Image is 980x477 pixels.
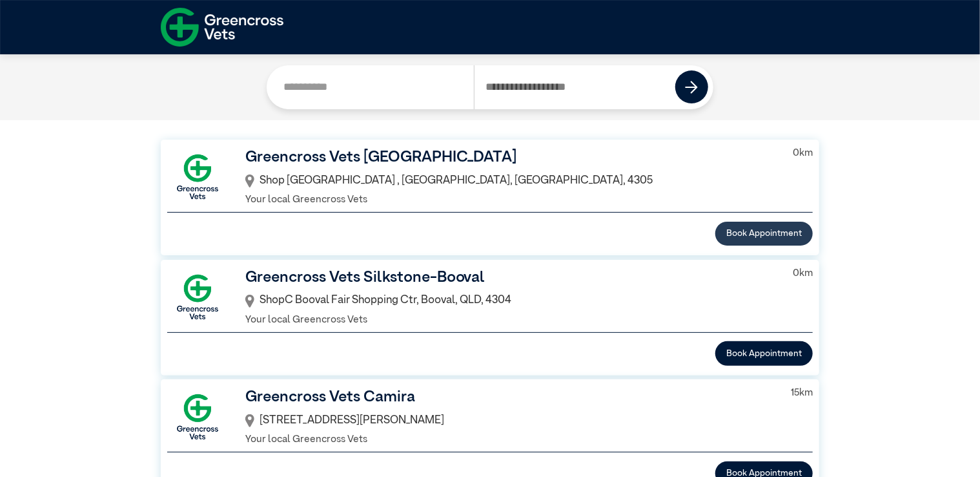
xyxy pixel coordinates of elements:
[167,147,228,207] img: GX-Square.png
[245,386,773,409] h3: Greencross Vets Camira
[715,222,813,246] button: Book Appointment
[793,266,813,281] p: 0 km
[793,146,813,161] p: 0 km
[167,387,228,447] img: GX-Square.png
[167,267,228,328] img: GX-Square.png
[272,65,473,109] input: Search by Clinic Name
[245,409,773,432] div: [STREET_ADDRESS][PERSON_NAME]
[245,169,775,193] div: Shop [GEOGRAPHIC_DATA] , [GEOGRAPHIC_DATA], [GEOGRAPHIC_DATA], 4305
[245,266,775,290] h3: Greencross Vets Silkstone-Booval
[245,289,775,312] div: ShopC Booval Fair Shopping Ctr, Booval, QLD, 4304
[245,313,775,328] p: Your local Greencross Vets
[245,432,773,447] p: Your local Greencross Vets
[474,65,676,109] input: Search by Postcode
[245,146,775,169] h3: Greencross Vets [GEOGRAPHIC_DATA]
[161,3,283,51] img: f-logo
[715,341,813,365] button: Book Appointment
[685,81,698,94] img: icon-right
[245,193,775,207] p: Your local Greencross Vets
[791,386,813,401] p: 15 km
